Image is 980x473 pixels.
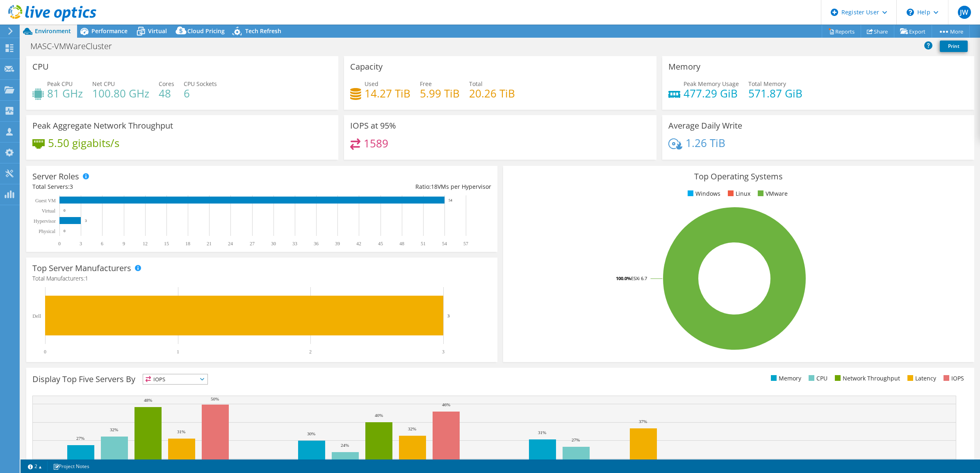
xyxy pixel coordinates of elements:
[748,89,802,98] h4: 571.87 GiB
[756,189,788,198] li: VMware
[47,461,95,471] a: Project Notes
[123,241,125,247] text: 9
[92,89,149,98] h4: 100.80 GHz
[335,241,340,247] text: 39
[940,41,968,52] a: Print
[365,80,378,88] span: Used
[378,241,383,247] text: 45
[76,436,84,441] text: 27%
[408,426,416,431] text: 32%
[822,25,861,38] a: Reports
[271,241,276,247] text: 30
[159,89,174,98] h4: 48
[447,313,450,318] text: 3
[668,62,700,71] h3: Memory
[350,62,383,71] h3: Capacity
[177,429,185,434] text: 31%
[91,27,128,35] span: Performance
[245,27,281,35] span: Tech Refresh
[35,27,71,35] span: Environment
[668,121,742,130] h3: Average Daily Write
[941,374,964,383] li: IOPS
[431,183,438,190] span: 18
[420,80,432,88] span: Free
[184,89,217,98] h4: 6
[32,182,262,191] div: Total Servers:
[32,274,491,283] h4: Total Manufacturers:
[375,413,383,418] text: 40%
[469,89,515,98] h4: 20.26 TiB
[211,396,219,401] text: 50%
[47,80,73,88] span: Peak CPU
[262,182,491,191] div: Ratio: VMs per Hypervisor
[905,374,936,383] li: Latency
[184,80,217,88] span: CPU Sockets
[420,89,460,98] h4: 5.99 TiB
[42,208,56,214] text: Virtual
[187,27,225,35] span: Cloud Pricing
[538,430,546,435] text: 31%
[159,80,174,88] span: Cores
[44,349,46,355] text: 0
[32,172,79,181] h3: Server Roles
[64,229,66,233] text: 0
[907,9,914,16] svg: \n
[509,172,968,181] h3: Top Operating Systems
[807,374,827,383] li: CPU
[314,241,319,247] text: 36
[32,62,49,71] h3: CPU
[85,274,88,282] span: 1
[684,80,739,88] span: Peak Memory Usage
[185,241,190,247] text: 18
[399,241,404,247] text: 48
[469,80,483,88] span: Total
[292,241,297,247] text: 33
[958,6,971,19] span: JW
[34,218,56,224] text: Hypervisor
[250,241,255,247] text: 27
[177,349,179,355] text: 1
[769,374,801,383] li: Memory
[356,241,361,247] text: 42
[39,229,55,234] text: Physical
[616,275,631,281] tspan: 100.0%
[894,25,932,38] a: Export
[631,275,647,281] tspan: ESXi 6.7
[442,402,450,407] text: 46%
[143,241,148,247] text: 12
[101,241,103,247] text: 6
[164,241,169,247] text: 15
[32,121,173,130] h3: Peak Aggregate Network Throughput
[364,139,388,148] h4: 1589
[110,427,118,432] text: 32%
[463,241,468,247] text: 57
[686,189,720,198] li: Windows
[861,25,894,38] a: Share
[307,431,315,436] text: 30%
[309,349,312,355] text: 2
[341,443,349,448] text: 24%
[70,183,73,190] span: 3
[148,27,167,35] span: Virtual
[32,264,131,273] h3: Top Server Manufacturers
[27,42,125,51] h1: MASC-VMWareCluster
[639,419,647,424] text: 37%
[85,219,87,223] text: 3
[228,241,233,247] text: 24
[58,241,61,247] text: 0
[684,89,739,98] h4: 477.29 GiB
[421,241,426,247] text: 51
[144,398,152,403] text: 48%
[726,189,750,198] li: Linux
[47,89,83,98] h4: 81 GHz
[365,89,410,98] h4: 14.27 TiB
[80,241,82,247] text: 3
[48,138,119,147] h4: 5.50 gigabits/s
[442,241,447,247] text: 54
[35,198,56,204] text: Guest VM
[143,374,207,384] span: IOPS
[32,313,41,319] text: Dell
[449,198,453,202] text: 54
[932,25,970,38] a: More
[64,208,66,213] text: 0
